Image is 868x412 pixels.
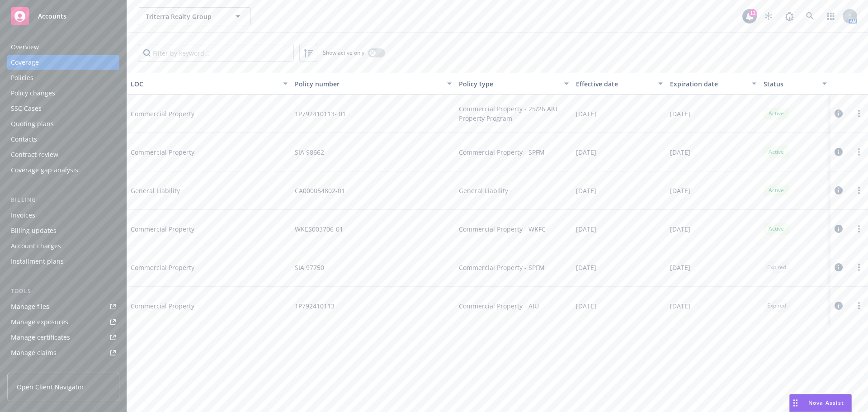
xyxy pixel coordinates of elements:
div: Effective date [576,79,652,89]
a: more [854,147,864,157]
span: Active [767,225,785,233]
span: SIA 98662 [295,147,324,157]
a: Invoices [7,208,119,223]
button: Policy type [455,73,572,95]
span: Active [767,186,785,194]
span: [DATE] [670,186,690,195]
span: Commercial Property - AIU [459,301,539,311]
div: Policy changes [11,86,55,100]
span: Active [767,148,785,156]
div: Quoting plans [11,117,54,131]
span: Commercial Property [131,109,266,118]
span: Nova Assist [808,399,844,407]
div: Invoices [11,208,35,223]
div: Coverage [11,55,39,70]
a: SSC Cases [7,101,119,116]
a: Quoting plans [7,117,119,131]
span: Commercial Property [131,301,266,311]
span: Accounts [38,13,66,20]
a: Contract review [7,147,119,162]
span: [DATE] [576,186,596,195]
span: [DATE] [576,263,596,272]
span: Commercial Property [131,224,266,234]
a: Manage claims [7,346,119,360]
a: Account charges [7,239,119,253]
a: Manage files [7,299,119,314]
span: [DATE] [670,109,690,118]
div: Billing [7,195,119,204]
a: Contacts [7,132,119,147]
span: [DATE] [576,301,596,311]
button: Expiration date [666,73,760,95]
span: General Liability [459,186,508,195]
div: Contacts [11,132,37,147]
div: LOC [131,79,278,89]
div: 13 [749,9,757,17]
button: Policy number [291,73,455,95]
a: Manage certificates [7,330,119,345]
a: Stop snowing [759,7,778,25]
button: LOC [127,73,291,95]
div: Contract review [11,147,58,162]
span: [DATE] [670,263,690,272]
a: Policies [7,71,119,85]
div: SSC Cases [11,101,42,116]
span: [DATE] [576,109,596,118]
span: General Liability [131,186,266,195]
div: Manage files [11,299,49,314]
span: Open Client Navigator [17,382,84,392]
a: Search [801,7,819,25]
div: Manage claims [11,346,57,360]
a: more [854,185,864,196]
span: Show active only [323,49,364,57]
a: Installment plans [7,254,119,269]
div: Coverage gap analysis [11,163,78,177]
div: Policy type [459,79,559,89]
div: Account charges [11,239,61,253]
span: [DATE] [670,147,690,157]
div: Policy number [295,79,442,89]
a: more [854,223,864,234]
div: Tools [7,287,119,296]
span: Expired [767,263,786,271]
span: [DATE] [576,224,596,234]
span: Commercial Property - WKFC [459,224,546,234]
span: CA000054802-01 [295,186,345,195]
span: Active [767,109,785,118]
div: Policies [11,71,33,85]
span: [DATE] [576,147,596,157]
span: SIA 97750 [295,263,324,272]
a: Overview [7,40,119,54]
a: Policy changes [7,86,119,100]
div: Status [764,79,817,89]
span: Commercial Property - SPFM [459,147,545,157]
span: 1P792410113- 01 [295,109,346,118]
span: Commercial Property - SPFM [459,263,545,272]
a: more [854,300,864,311]
span: Commercial Property [131,263,266,272]
div: Overview [11,40,39,54]
button: Triterra Realty Group [138,7,251,25]
span: Triterra Realty Group [146,12,224,21]
input: Filter by keyword... [138,44,294,62]
a: more [854,108,864,119]
span: Commercial Property [131,147,266,157]
button: Status [760,73,830,95]
a: Coverage gap analysis [7,163,119,177]
button: Nova Assist [789,394,852,412]
span: 1P792410113 [295,301,335,311]
span: [DATE] [670,301,690,311]
div: Billing updates [11,223,57,238]
span: [DATE] [670,224,690,234]
a: more [854,262,864,273]
div: Installment plans [11,254,64,269]
div: Manage BORs [11,361,53,375]
button: Effective date [572,73,666,95]
a: Manage exposures [7,315,119,329]
span: WKES003706-01 [295,224,343,234]
div: Drag to move [790,394,801,412]
span: Commercial Property - 25/26 AIU Property Program [459,104,569,123]
a: Accounts [7,4,119,29]
div: Manage certificates [11,330,70,345]
a: Billing updates [7,223,119,238]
